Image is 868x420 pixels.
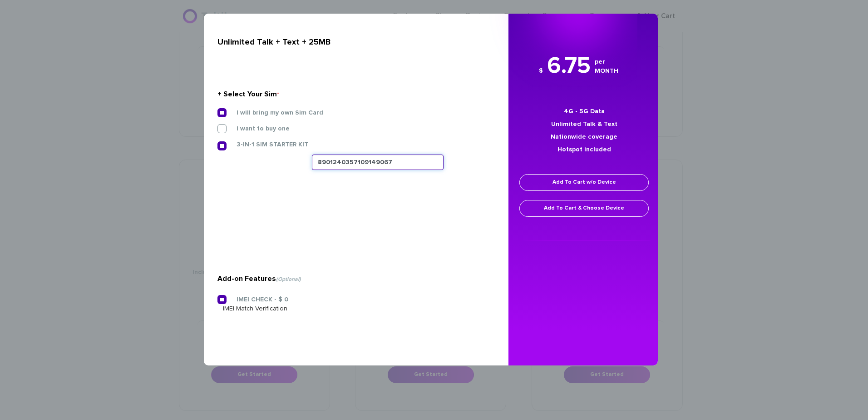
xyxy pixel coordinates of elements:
li: Unlimited Talk & Text [518,118,651,130]
li: Nationwide coverage [518,130,651,143]
div: Unlimited Talk + Text + 25MB [217,34,488,50]
div: IMEI Match Verification [223,304,488,313]
span: $ [539,68,543,74]
a: Add To Cart w/o Device [519,174,649,191]
input: Enter sim number [312,155,444,170]
li: Hotspot included [518,143,651,156]
li: 4G - 5G Data [518,105,651,118]
label: IMEI CHECK - $ 0 [223,295,288,304]
label: 3-IN-1 SIM STARTER KIT [223,140,308,149]
span: 6.75 [547,55,591,78]
div: + Select Your Sim [217,87,488,101]
i: MONTH [595,66,618,75]
span: (Optional) [276,277,301,282]
div: Add-on Features [217,271,488,286]
label: I will bring my own Sim Card [223,109,323,117]
label: I want to buy one [223,125,290,133]
i: per [595,57,618,66]
a: Add To Cart & Choose Device [519,200,649,217]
